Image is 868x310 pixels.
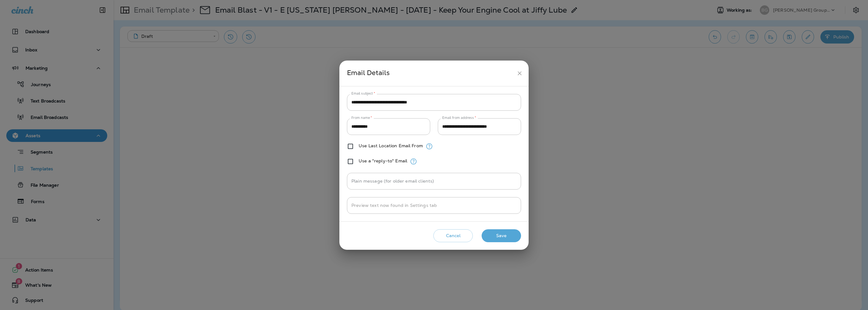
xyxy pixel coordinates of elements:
button: Save [482,229,521,242]
button: close [514,67,525,79]
label: Email from address [442,115,476,120]
label: Email subject [351,91,375,96]
div: Email Details [347,67,514,79]
label: From name [351,115,372,120]
label: Use a "reply-to" Email [359,158,407,163]
button: Cancel [433,229,473,242]
label: Use Last Location Email From [359,143,423,148]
